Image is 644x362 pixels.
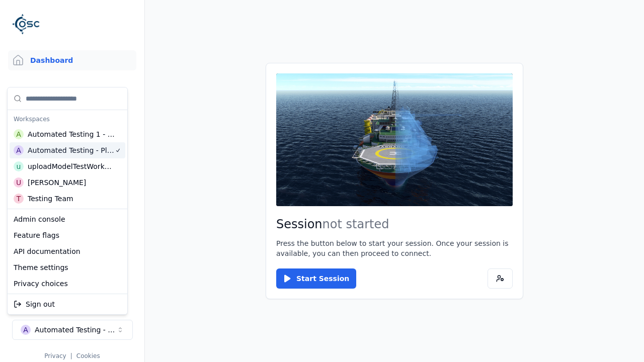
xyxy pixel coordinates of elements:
div: Theme settings [10,259,125,276]
div: Sign out [10,296,125,312]
div: A [14,145,24,155]
div: A [14,129,24,139]
div: Automated Testing - Playwright [28,145,115,155]
div: u [14,161,24,171]
div: Suggestions [8,209,127,294]
div: Automated Testing 1 - Playwright [28,129,115,139]
div: Privacy choices [10,276,125,292]
div: [PERSON_NAME] [28,177,86,188]
div: Testing Team [28,194,73,204]
div: U [14,177,24,188]
div: T [14,194,24,204]
div: Suggestions [8,294,127,314]
div: Suggestions [8,87,127,209]
div: Admin console [10,211,125,227]
div: Workspaces [10,112,125,126]
div: API documentation [10,243,125,259]
div: uploadModelTestWorkspace [28,161,114,171]
div: Feature flags [10,227,125,243]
